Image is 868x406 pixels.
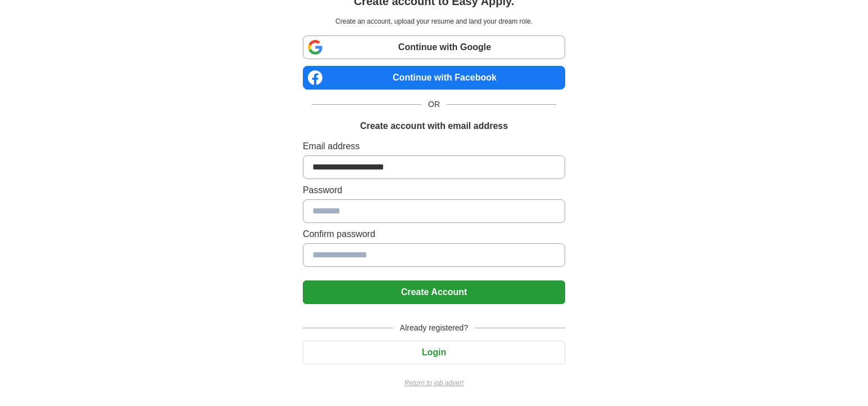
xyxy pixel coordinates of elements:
label: Confirm password [303,227,565,241]
a: Return to job advert [303,378,565,388]
a: Continue with Google [303,35,565,59]
span: Already registered? [393,322,475,334]
label: Email address [303,140,565,153]
label: Password [303,184,565,197]
a: Continue with Facebook [303,66,565,90]
span: OR [421,99,447,110]
p: Create an account, upload your resume and land your dream role. [305,16,563,26]
h1: Create account with email address [360,119,508,133]
a: Login [303,347,565,357]
button: Create Account [303,280,565,304]
button: Login [303,341,565,364]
